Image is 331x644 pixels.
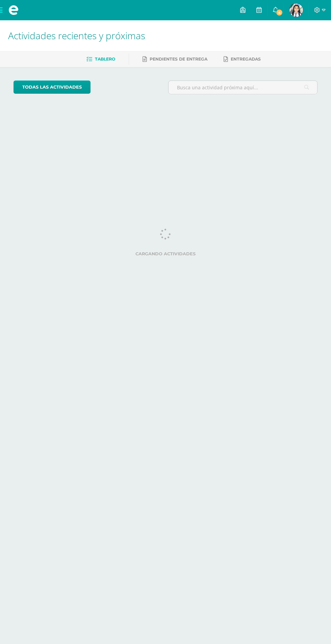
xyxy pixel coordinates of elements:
[14,80,91,94] a: todas las Actividades
[143,54,207,65] a: Pendientes de entrega
[231,56,261,62] span: Entregadas
[224,54,261,65] a: Entregadas
[8,29,145,42] span: Actividades recientes y próximas
[276,9,283,16] span: 4
[169,81,317,94] input: Busca una actividad próxima aquí...
[150,56,207,62] span: Pendientes de entrega
[14,251,317,256] label: Cargando actividades
[289,3,303,17] img: c8b2554278c2aa8190328a3408ea909e.png
[86,54,115,65] a: Tablero
[95,56,115,62] span: Tablero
